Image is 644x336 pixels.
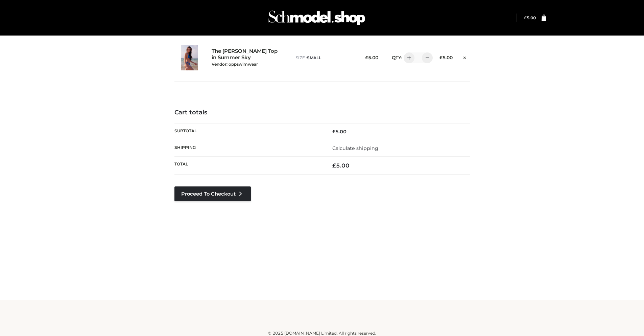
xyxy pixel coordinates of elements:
[439,55,453,60] bdi: 5.00
[332,129,347,135] bdi: 5.00
[365,55,378,60] bdi: 5.00
[332,162,336,169] span: £
[332,145,378,151] a: Calculate shipping
[212,48,281,67] a: The [PERSON_NAME] Top in Summer SkyVendor: oppswimwear
[524,15,536,20] a: £5.00
[365,55,368,60] span: £
[174,123,322,140] th: Subtotal
[266,4,367,31] img: Schmodel Admin 964
[332,162,350,169] bdi: 5.00
[174,157,322,175] th: Total
[212,62,258,67] small: Vendor: oppswimwear
[332,129,335,135] span: £
[307,55,321,60] span: SMALL
[524,15,527,20] span: £
[459,52,470,61] a: Remove this item
[296,55,354,61] p: size :
[174,109,470,116] h4: Cart totals
[174,140,322,156] th: Shipping
[439,55,443,60] span: £
[524,15,536,20] bdi: 5.00
[385,52,428,63] div: QTY:
[174,186,251,201] a: Proceed to Checkout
